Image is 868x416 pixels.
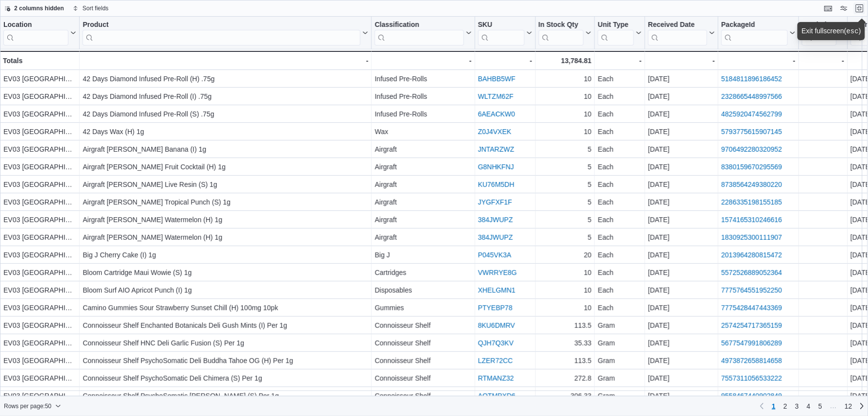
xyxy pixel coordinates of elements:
div: 113.5 [539,355,592,367]
div: Each [598,126,642,138]
div: Airgraft [PERSON_NAME] Fruit Cocktail (H) 1g [83,161,368,173]
div: Infused Pre-Rolls [375,73,471,85]
span: 12 [845,401,852,411]
span: 2 [783,401,787,411]
div: Big J [375,249,471,261]
div: Each [598,214,642,226]
span: 2 columns hidden [14,4,64,12]
div: EV03 [GEOGRAPHIC_DATA] [3,372,76,384]
div: Location [3,21,68,30]
div: [DATE] [648,143,715,155]
a: G8NHKFNJ [478,163,514,171]
a: Page 2 of 12 [780,398,791,414]
div: Product [83,21,360,46]
div: EV03 [GEOGRAPHIC_DATA] [3,249,76,261]
a: PTYEBP78 [478,304,513,312]
div: 113.5 [539,320,592,331]
div: Gram [598,337,642,349]
div: 5 [539,214,592,226]
div: 10 [539,267,592,278]
div: Bloom Cartridge Maui Wowie (S) 1g [83,267,368,278]
div: Each [598,161,642,173]
div: [DATE] [648,302,715,314]
button: Product [83,21,368,46]
div: Each [598,231,642,243]
div: EV03 [GEOGRAPHIC_DATA] [3,355,76,367]
a: 8738564249380220 [721,181,783,188]
div: Classification [375,21,464,46]
div: EV03 [GEOGRAPHIC_DATA] [3,73,76,85]
button: Location [3,21,76,46]
a: QJH7Q3KV [478,339,514,347]
div: Airgraft [PERSON_NAME] Live Resin (S) 1g [83,179,368,190]
a: 7557311056533222 [721,374,783,382]
div: Received Date [648,21,707,46]
div: - [648,55,715,67]
a: Z0J4VXEK [478,128,511,136]
div: Infused Pre-Rolls [375,91,471,102]
div: Connoisseur Shelf PsychoSomatic [PERSON_NAME] (S) Per 1g [83,390,368,402]
div: 5 [539,179,592,190]
div: EV03 [GEOGRAPHIC_DATA] [3,196,76,208]
div: 5 [539,231,592,243]
button: Classification [375,21,471,46]
div: [DATE] [648,320,715,331]
a: 8380159670295569 [721,163,783,171]
div: 306.33 [539,390,592,402]
a: 5793775615907145 [721,128,783,136]
div: Airgraft [375,214,471,226]
div: Gram [598,320,642,331]
div: Each [598,249,642,261]
div: 10 [539,284,592,296]
a: BAHBB5WF [478,75,516,83]
div: Big J Cherry Cake (I) 1g [83,249,368,261]
div: Airgraft [375,179,471,190]
div: SKU URL [478,21,525,46]
div: Each [598,108,642,120]
div: Each [598,73,642,85]
a: P045VK3A [478,251,512,259]
div: Connoisseur Shelf [375,372,471,384]
a: JYGFXF1F [478,198,512,206]
div: - [375,55,471,67]
nav: Pagination for preceding grid [756,398,868,414]
div: EV03 [GEOGRAPHIC_DATA] [3,126,76,138]
div: 10 [539,108,592,120]
div: Airgraft [375,143,471,155]
a: KU76M5DH [478,181,515,188]
div: SKU [478,21,525,30]
div: Cartridges [375,267,471,278]
div: Totals [3,55,76,67]
div: Airgraft [375,196,471,208]
a: 9706492280320952 [721,145,783,153]
span: 3 [795,401,799,411]
a: 4825920474562799 [721,110,783,118]
div: - [83,55,368,67]
div: 10 [539,126,592,138]
div: 42 Days Diamond Infused Pre-Roll (S) .75g [83,108,368,120]
div: Wax [375,126,471,138]
div: [DATE] [648,214,715,226]
a: 1830925300111907 [721,233,783,241]
div: Received Date [648,21,707,30]
div: EV03 [GEOGRAPHIC_DATA] [3,320,76,331]
div: Each [598,196,642,208]
div: In Stock Qty [539,21,584,30]
div: EV03 [GEOGRAPHIC_DATA] [3,161,76,173]
div: Package URL [721,21,788,46]
div: Location [3,21,68,46]
div: EV03 [GEOGRAPHIC_DATA] [3,390,76,402]
a: VWRRYE8G [478,269,517,277]
a: LZER72CC [478,357,513,365]
span: 5 [819,401,823,411]
div: 5 [539,143,592,155]
span: Rows per page : 50 [4,402,51,410]
div: Unit Type [598,21,634,46]
div: [DATE] [648,284,715,296]
div: Connoisseur Shelf [375,355,471,367]
div: Each [598,302,642,314]
a: XHELGMN1 [478,286,516,294]
a: WLTZM62F [478,92,514,100]
span: Sort fields [83,4,108,12]
div: Airgraft [PERSON_NAME] Banana (I) 1g [83,143,368,155]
